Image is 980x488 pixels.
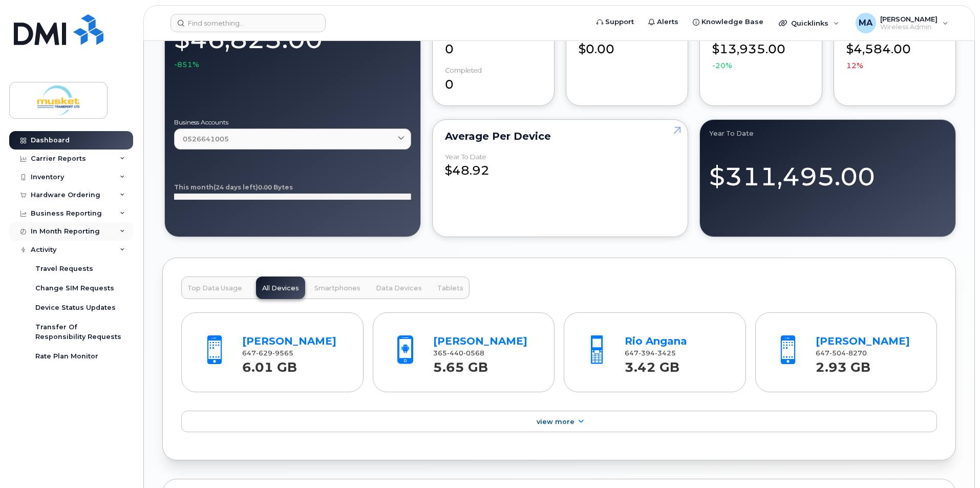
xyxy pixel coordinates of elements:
[431,277,470,299] button: Tablets
[376,284,422,292] span: Data Devices
[848,13,955,33] div: Melanie Ackers
[712,60,732,71] span: -20%
[433,349,484,357] span: 365
[174,119,411,125] label: Business Accounts
[638,349,655,357] span: 394
[174,19,411,70] div: $46,823.00
[308,277,367,299] button: Smartphones
[709,129,946,137] div: Year to Date
[174,59,199,70] span: -851%
[816,349,867,357] span: 647
[174,129,411,150] a: 0526641005
[537,418,574,426] span: View More
[846,31,943,71] div: $4,584.00
[625,335,687,347] a: Rio Angana
[589,12,641,32] a: Support
[641,12,686,32] a: Alerts
[174,183,214,191] tspan: This month
[437,284,463,292] span: Tablets
[816,335,910,347] a: [PERSON_NAME]
[242,354,297,375] strong: 6.01 GB
[605,17,634,27] span: Support
[579,31,675,58] div: $0.00
[445,31,542,58] div: 0
[181,277,248,299] button: Top Data Usage
[242,335,336,347] a: [PERSON_NAME]
[880,15,938,23] span: [PERSON_NAME]
[258,183,293,191] tspan: 0.00 Bytes
[445,153,486,161] div: Year to Date
[272,349,293,357] span: 9565
[433,354,488,375] strong: 5.65 GB
[712,31,809,71] div: $13,935.00
[370,277,428,299] button: Data Devices
[880,23,938,31] span: Wireless Admin
[625,349,676,357] span: 647
[829,349,846,357] span: 504
[625,354,679,375] strong: 3.42 GB
[791,19,828,27] span: Quicklinks
[187,284,242,292] span: Top Data Usage
[846,349,867,357] span: 8270
[445,67,542,93] div: 0
[686,12,771,32] a: Knowledge Base
[655,349,676,357] span: 3425
[242,349,293,357] span: 647
[772,13,846,33] div: Quicklinks
[701,17,763,27] span: Knowledge Base
[657,17,678,27] span: Alerts
[445,153,676,180] div: $48.92
[445,67,482,74] div: completed
[445,132,676,140] div: Average per Device
[816,354,870,375] strong: 2.93 GB
[463,349,484,357] span: 0568
[846,60,863,71] span: 12%
[181,411,937,432] a: View More
[256,349,272,357] span: 629
[859,17,872,29] span: MA
[171,14,326,32] input: Find something...
[447,349,463,357] span: 440
[214,183,258,191] tspan: (24 days left)
[183,134,229,144] span: 0526641005
[709,150,946,195] div: $311,495.00
[314,284,360,292] span: Smartphones
[433,335,527,347] a: [PERSON_NAME]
